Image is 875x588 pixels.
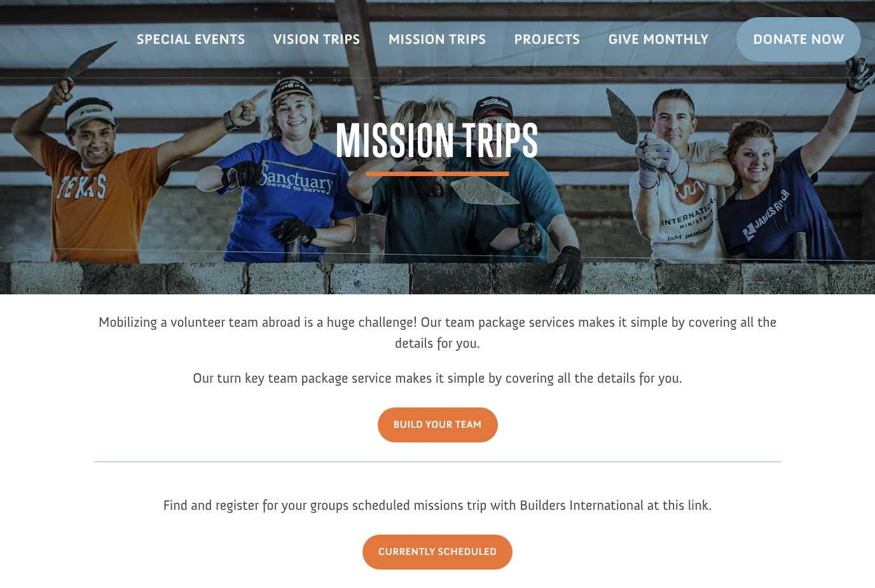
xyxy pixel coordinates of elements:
a: Vision Trips [259,21,375,58]
a: Give Monthly [594,21,722,58]
a: Special Events [123,21,259,58]
span: Mission Trips [335,118,539,176]
a: Build Your Team [378,407,498,442]
a: Projects [500,21,595,58]
a: Donate Now [736,17,861,62]
span: Mobilizing a volunteer team abroad is a huge challenge! Our team package services makes it simple... [99,313,777,352]
span: Our turn key team package service makes it simple by covering all the details for you. [193,369,682,386]
span: Find and register for your groups scheduled missions trip with Builders International at this link. [163,496,712,514]
a: Mission Trips [375,21,500,58]
a: Currently Scheduled [362,535,513,570]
